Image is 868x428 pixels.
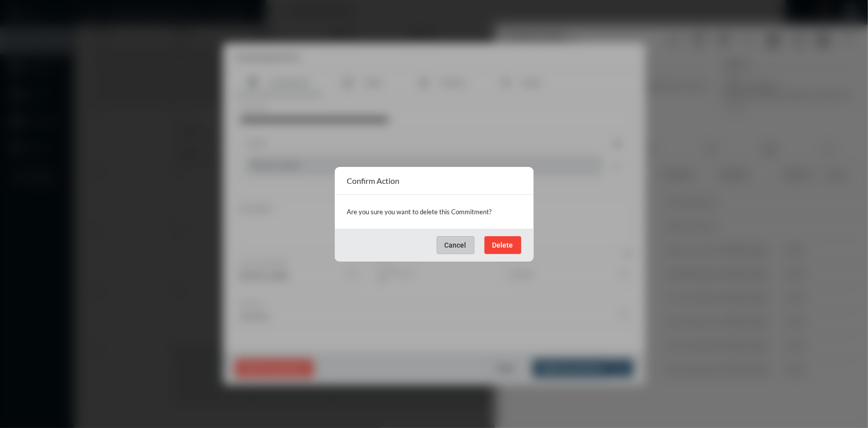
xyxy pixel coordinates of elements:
button: Cancel [437,236,475,254]
span: Cancel [445,241,467,249]
span: Delete [492,241,513,249]
p: Are you sure you want to delete this Commitment? [347,205,521,219]
button: Delete [484,236,521,254]
h2: Confirm Action [347,176,400,185]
